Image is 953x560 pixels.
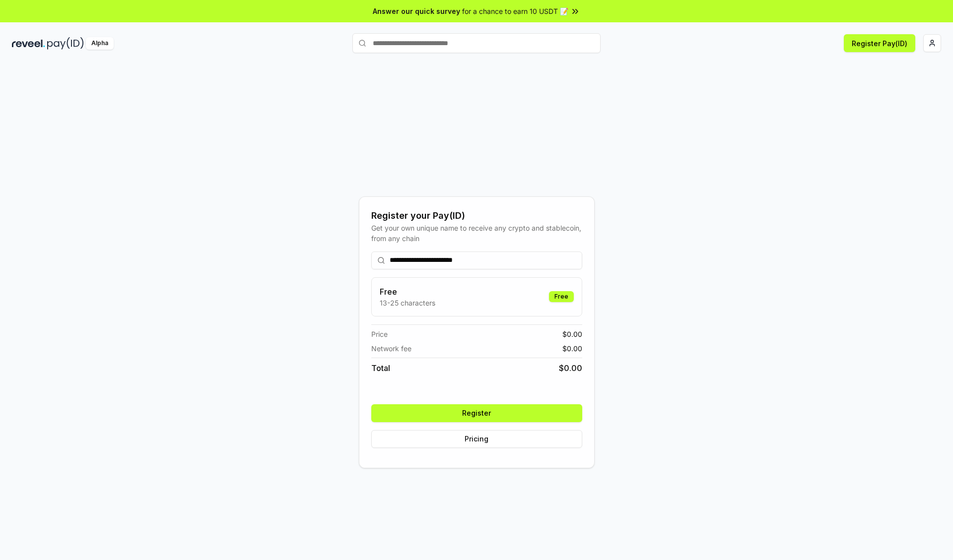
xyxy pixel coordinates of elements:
[462,6,568,16] span: for a chance to earn 10 USDT 📝
[549,291,574,302] div: Free
[373,6,460,16] span: Answer our quick survey
[371,223,582,244] div: Get your own unique name to receive any crypto and stablecoin, from any chain
[371,329,388,339] span: Price
[562,329,582,339] span: $ 0.00
[559,362,582,374] span: $ 0.00
[371,209,582,223] div: Register your Pay(ID)
[86,37,114,50] div: Alpha
[844,34,915,52] button: Register Pay(ID)
[371,362,390,374] span: Total
[371,430,582,448] button: Pricing
[12,37,45,50] img: reveel_dark
[371,404,582,422] button: Register
[371,343,411,354] span: Network fee
[380,298,435,308] p: 13-25 characters
[380,286,435,298] h3: Free
[47,37,84,50] img: pay_id
[562,343,582,354] span: $ 0.00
